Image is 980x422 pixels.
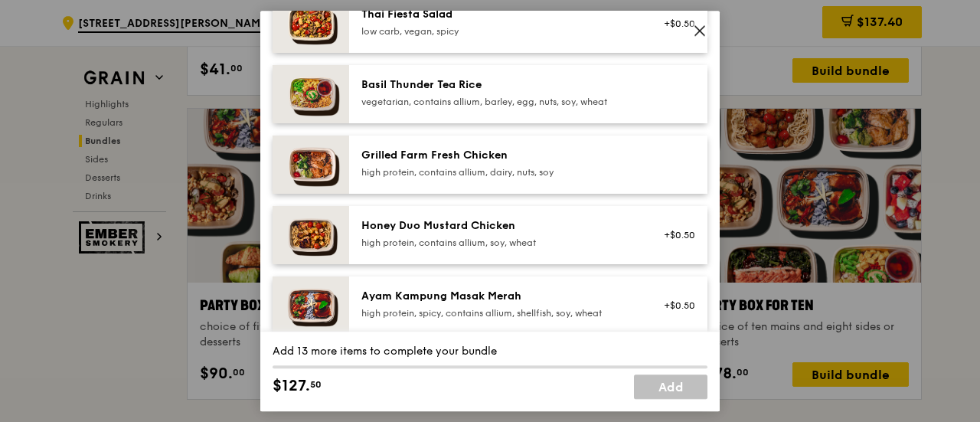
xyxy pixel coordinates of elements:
[655,18,695,30] div: +$0.50
[361,307,636,319] div: high protein, spicy, contains allium, shellfish, soy, wheat
[273,65,349,123] img: daily_normal_HORZ-Basil-Thunder-Tea-Rice.jpg
[655,299,695,312] div: +$0.50
[361,77,636,93] div: Basil Thunder Tea Rice
[655,229,695,241] div: +$0.50
[361,289,636,304] div: Ayam Kampung Masak Merah
[361,25,636,38] div: low carb, vegan, spicy
[273,375,310,397] span: $127.
[361,166,636,178] div: high protein, contains allium, dairy, nuts, soy
[273,344,707,359] div: Add 13 more items to complete your bundle
[273,276,349,335] img: daily_normal_Ayam_Kampung_Masak_Merah_Horizontal_.jpg
[273,206,349,264] img: daily_normal_Honey_Duo_Mustard_Chicken__Horizontal_.jpg
[361,218,636,234] div: Honey Duo Mustard Chicken
[310,378,322,391] span: 50
[273,136,349,194] img: daily_normal_HORZ-Grilled-Farm-Fresh-Chicken.jpg
[634,375,707,399] a: Add
[361,7,636,22] div: Thai Fiesta Salad
[361,237,636,249] div: high protein, contains allium, soy, wheat
[361,96,636,108] div: vegetarian, contains allium, barley, egg, nuts, soy, wheat
[361,148,636,163] div: Grilled Farm Fresh Chicken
